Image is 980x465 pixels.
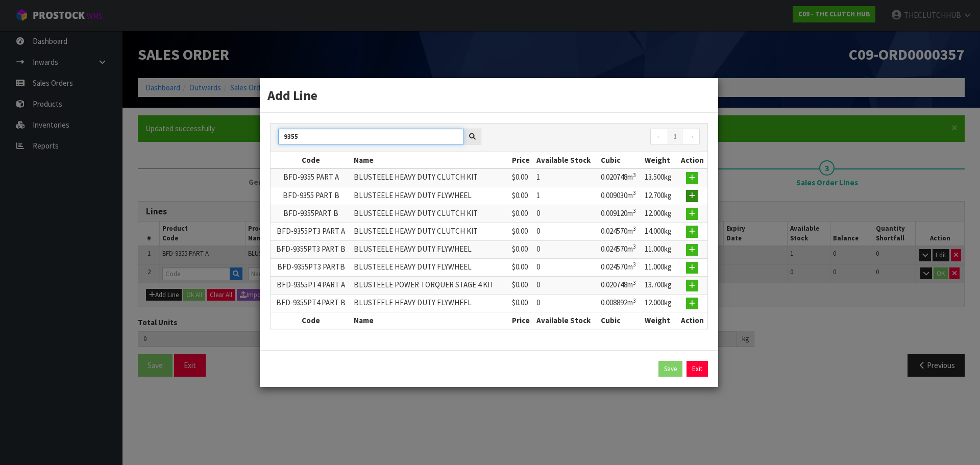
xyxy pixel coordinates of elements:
[658,361,682,377] button: Save
[642,152,677,168] th: Weight
[351,152,509,168] th: Name
[509,152,534,168] th: Price
[534,223,598,240] td: 0
[509,168,534,187] td: $0.00
[351,312,509,329] th: Name
[271,168,351,187] td: BFD-9355 PART A
[271,240,351,258] td: BFD-9355PT3 PART B
[642,277,677,295] td: 13.700kg
[642,168,677,187] td: 13.500kg
[509,223,534,240] td: $0.00
[642,205,677,223] td: 12.000kg
[271,312,351,329] th: Code
[534,240,598,258] td: 0
[271,152,351,168] th: Code
[598,295,642,312] td: 0.008892m
[642,312,677,329] th: Weight
[271,205,351,223] td: BFD-9355PART B
[534,152,598,168] th: Available Stock
[598,223,642,240] td: 0.024570m
[271,295,351,312] td: BFD-9355PT4 PART B
[271,277,351,295] td: BFD-9355PT4 PART A
[509,187,534,205] td: $0.00
[351,187,509,205] td: BLUSTEELE HEAVY DUTY FLYWHEEL
[633,225,636,232] sup: 3
[271,259,351,277] td: BFD-9355PT3 PARTB
[633,243,636,250] sup: 3
[668,129,682,145] a: 1
[271,187,351,205] td: BFD-9355 PART B
[642,223,677,240] td: 14.000kg
[598,168,642,187] td: 0.020748m
[509,240,534,258] td: $0.00
[351,259,509,277] td: BLUSTEELE HEAVY DUTY FLYWHEEL
[534,205,598,223] td: 0
[271,223,351,240] td: BFD-9355PT3 PART A
[497,129,700,146] nav: Page navigation
[642,259,677,277] td: 11.000kg
[598,187,642,205] td: 0.009030m
[598,259,642,277] td: 0.024570m
[642,187,677,205] td: 12.700kg
[509,312,534,329] th: Price
[534,259,598,277] td: 0
[598,312,642,329] th: Cubic
[534,312,598,329] th: Available Stock
[633,279,636,286] sup: 3
[677,312,707,329] th: Action
[633,297,636,304] sup: 3
[534,295,598,312] td: 0
[598,240,642,258] td: 0.024570m
[534,168,598,187] td: 1
[509,259,534,277] td: $0.00
[633,189,636,197] sup: 3
[534,187,598,205] td: 1
[509,295,534,312] td: $0.00
[633,172,636,179] sup: 3
[633,261,636,268] sup: 3
[642,240,677,258] td: 11.000kg
[509,205,534,223] td: $0.00
[682,129,700,145] a: →
[351,277,509,295] td: BLUSTEELE POWER TORQUER STAGE 4 KIT
[642,295,677,312] td: 12.000kg
[351,295,509,312] td: BLUSTEELE HEAVY DUTY FLYWHEEL
[351,205,509,223] td: BLUSTEELE HEAVY DUTY CLUTCH KIT
[267,86,710,105] h3: Add Line
[598,152,642,168] th: Cubic
[598,277,642,295] td: 0.020748m
[633,207,636,214] sup: 3
[351,240,509,258] td: BLUSTEELE HEAVY DUTY FLYWHEEL
[687,361,708,377] a: Exit
[677,152,707,168] th: Action
[650,129,668,145] a: ←
[351,223,509,240] td: BLUSTEELE HEAVY DUTY CLUTCH KIT
[598,205,642,223] td: 0.009120m
[509,277,534,295] td: $0.00
[534,277,598,295] td: 0
[278,129,464,144] input: Search products
[351,168,509,187] td: BLUSTEELE HEAVY DUTY CLUTCH KIT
